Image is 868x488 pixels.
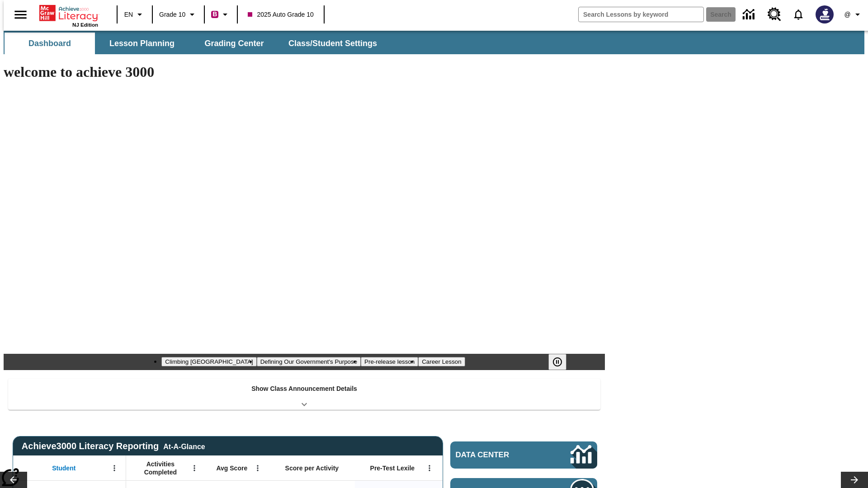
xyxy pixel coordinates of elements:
div: At-A-Glance [163,441,205,451]
button: Slide 2 Defining Our Government's Purpose [257,357,361,366]
div: SubNavbar [4,31,864,54]
span: @ [844,10,850,19]
span: Student [52,464,75,472]
button: Boost Class color is violet red. Change class color [208,6,234,23]
button: Open Menu [251,461,264,475]
button: Open Menu [108,461,121,475]
h1: welcome to achieve 3000 [4,64,605,80]
button: Class/Student Settings [281,33,384,54]
button: Open side menu [7,1,34,28]
span: 2025 Auto Grade 10 [248,10,313,19]
span: Data Center [456,450,540,460]
a: Data Center [450,441,597,469]
button: Slide 1 Climbing Mount Tai [161,357,256,366]
span: Dashboard [28,38,71,49]
span: B [212,9,217,20]
span: Avg Score [216,464,247,472]
input: search field [579,7,703,22]
button: Lesson Planning [97,33,187,54]
div: Pause [548,354,576,370]
span: Activities Completed [131,460,190,476]
button: Lesson carousel, Next [841,472,868,488]
button: Slide 4 Career Lesson [418,357,465,366]
span: Grade 10 [159,10,185,19]
button: Language: EN, Select a language [120,6,149,23]
button: Dashboard [5,33,95,54]
a: Home [39,4,98,22]
span: Pre-Test Lexile [370,464,415,472]
button: Slide 3 Pre-release lesson [361,357,418,366]
div: SubNavbar [4,33,385,54]
span: Class/Student Settings [288,38,377,49]
span: Score per Activity [285,464,339,472]
img: Avatar [816,5,834,23]
div: Home [39,3,98,28]
button: Grading Center [189,33,279,54]
button: Open Menu [188,461,201,475]
a: Resource Center, Will open in new tab [762,2,787,27]
button: Open Menu [423,461,436,475]
span: NJ Edition [72,22,98,28]
div: Show Class Announcement Details [8,379,600,410]
span: Grading Center [204,38,264,49]
button: Select a new avatar [810,3,839,26]
span: Achieve3000 Literacy Reporting [22,441,205,451]
span: EN [124,10,133,19]
button: Pause [548,354,566,370]
p: Show Class Announcement Details [251,384,357,394]
span: Lesson Planning [109,38,175,49]
button: Grade: Grade 10, Select a grade [156,6,201,23]
a: Notifications [787,3,810,26]
button: Profile/Settings [839,6,868,23]
a: Data Center [737,2,762,27]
